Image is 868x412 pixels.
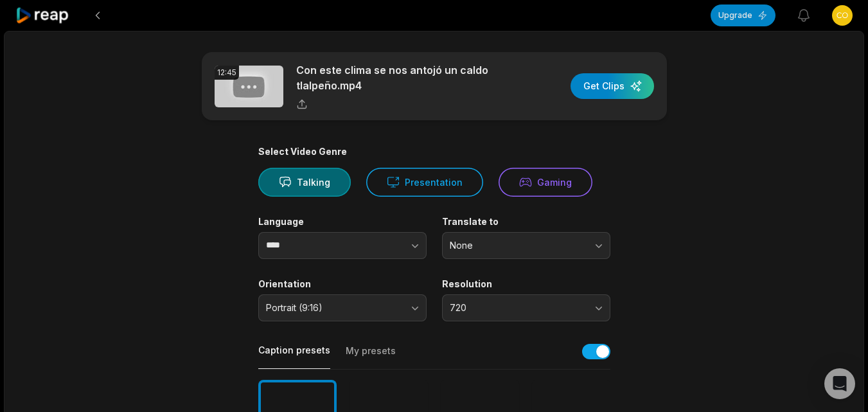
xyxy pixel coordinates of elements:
[450,240,585,251] span: None
[499,168,592,197] button: Gaming
[450,302,585,314] span: 720
[215,66,239,80] div: 12:45
[571,73,654,99] button: Get Clips
[266,302,401,314] span: Portrait (9:16)
[366,168,483,197] button: Presentation
[258,168,351,197] button: Talking
[258,216,427,228] label: Language
[824,368,855,399] div: Open Intercom Messenger
[442,216,610,228] label: Translate to
[296,62,518,93] p: Con este clima se nos antojó un caldo tlalpeño.mp4
[442,278,610,290] label: Resolution
[346,345,396,369] button: My presets
[258,146,610,157] div: Select Video Genre
[442,294,610,321] button: 720
[258,278,427,290] label: Orientation
[258,344,330,369] button: Caption presets
[258,294,427,321] button: Portrait (9:16)
[442,232,610,259] button: None
[711,4,775,26] button: Upgrade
